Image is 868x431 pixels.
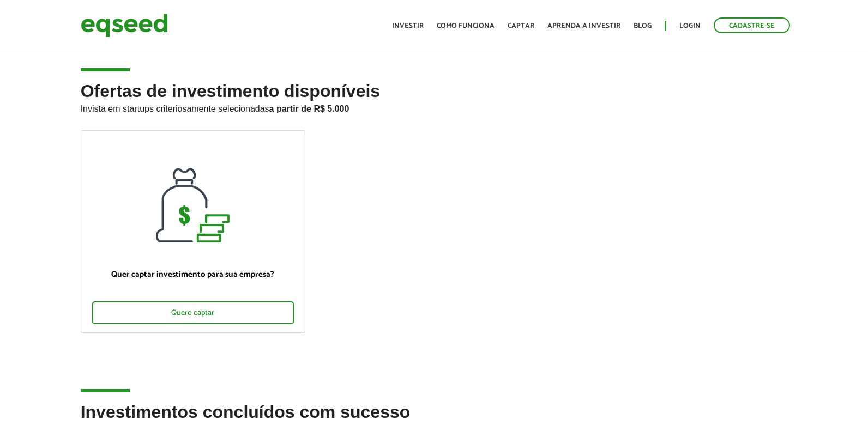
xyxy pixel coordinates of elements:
a: Cadastre-se [714,17,790,33]
a: Login [679,22,701,29]
a: Quer captar investimento para sua empresa? Quero captar [81,130,305,333]
a: Investir [392,22,424,29]
p: Quer captar investimento para sua empresa? [92,270,294,280]
div: Quero captar [92,301,294,324]
p: Invista em startups criteriosamente selecionadas [81,101,788,114]
h2: Ofertas de investimento disponíveis [81,82,788,130]
a: Como funciona [437,22,495,29]
a: Aprenda a investir [547,22,620,29]
a: Blog [634,22,652,29]
a: Captar [508,22,534,29]
strong: a partir de R$ 5.000 [269,104,349,113]
img: EqSeed [81,11,168,40]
